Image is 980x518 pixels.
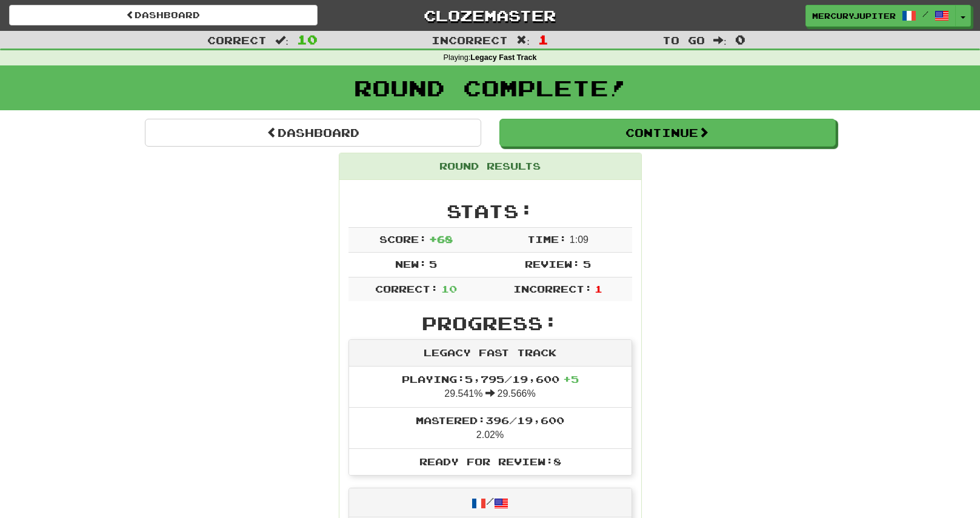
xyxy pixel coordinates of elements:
span: + 5 [563,373,579,385]
span: Correct: [375,283,438,294]
h2: Stats: [348,201,632,221]
span: Mastered: 396 / 19,600 [416,414,564,426]
div: / [349,488,632,517]
strong: Legacy Fast Track [470,53,536,62]
a: Dashboard [9,5,318,25]
li: 2.02% [349,407,632,449]
span: Mercuryjupiter [812,10,896,21]
span: / [922,10,928,18]
span: : [275,35,288,45]
span: 1 : 0 9 [570,234,588,245]
div: Round Results [339,153,641,180]
h2: Progress: [348,313,632,333]
span: Ready for Review: 8 [419,456,561,467]
span: : [713,35,727,45]
div: Legacy Fast Track [349,340,632,367]
span: Review: [525,258,580,270]
span: Playing: 5,795 / 19,600 [402,373,579,385]
span: To go [662,34,705,46]
span: 5 [429,258,437,270]
span: 10 [297,32,318,47]
span: 0 [735,32,745,47]
span: 10 [441,283,457,294]
li: 29.541% 29.566% [349,367,632,408]
button: Continue [499,119,836,147]
span: 1 [538,32,548,47]
span: + 68 [429,233,453,245]
span: Incorrect [432,34,508,46]
h1: Round Complete! [4,76,976,100]
span: 5 [583,258,591,270]
span: : [516,35,530,45]
span: 1 [595,283,602,294]
span: Score: [379,233,427,245]
span: Time: [527,233,567,245]
a: Mercuryjupiter / [805,5,956,27]
span: Incorrect: [513,283,592,294]
a: Dashboard [145,119,481,147]
span: New: [395,258,427,270]
a: Clozemaster [336,5,644,26]
span: Correct [207,34,267,46]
